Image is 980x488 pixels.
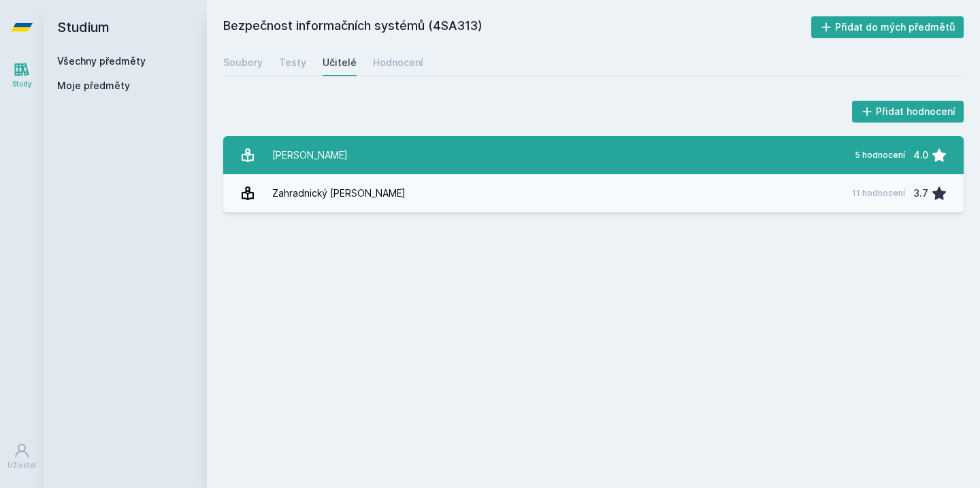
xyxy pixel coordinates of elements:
[3,436,41,477] a: Uživatel
[852,101,964,123] button: Přidat hodnocení
[223,136,964,174] a: [PERSON_NAME] 5 hodnocení 4.0
[3,54,41,96] a: Study
[272,180,406,207] div: Zahradnický [PERSON_NAME]
[323,56,357,69] div: Učitelé
[279,56,306,69] div: Testy
[223,16,811,38] h2: Bezpečnost informačních systémů (4SA313)
[7,460,36,470] div: Uživatel
[913,142,928,169] div: 4.0
[279,49,306,76] a: Testy
[57,55,146,67] a: Všechny předměty
[852,188,905,199] div: 11 hodnocení
[913,180,928,207] div: 3.7
[223,174,964,212] a: Zahradnický [PERSON_NAME] 11 hodnocení 3.7
[272,142,348,169] div: [PERSON_NAME]
[12,79,32,89] div: Study
[373,49,423,76] a: Hodnocení
[323,49,357,76] a: Učitelé
[811,16,964,38] button: Přidat do mých předmětů
[223,56,263,69] div: Soubory
[855,150,905,161] div: 5 hodnocení
[223,49,263,76] a: Soubory
[57,79,130,93] span: Moje předměty
[373,56,423,69] div: Hodnocení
